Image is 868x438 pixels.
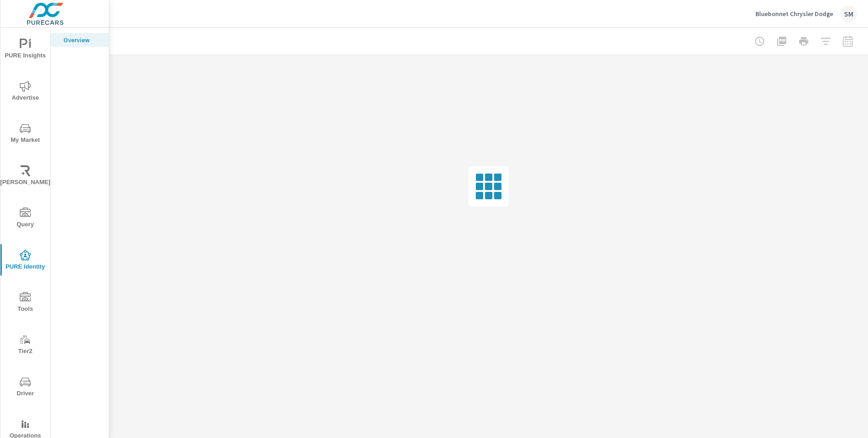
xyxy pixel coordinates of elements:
[3,376,47,399] span: Driver
[63,35,101,45] p: Overview
[3,165,47,188] span: [PERSON_NAME]
[840,6,857,22] div: SM
[51,33,109,47] div: Overview
[3,123,47,146] span: My Market
[3,292,47,314] span: Tools
[755,10,833,18] p: Bluebonnet Chrysler Dodge
[3,334,47,357] span: Tier2
[3,81,47,103] span: Advertise
[3,250,47,272] span: PURE Identity
[3,39,47,61] span: PURE Insights
[3,208,47,230] span: Query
